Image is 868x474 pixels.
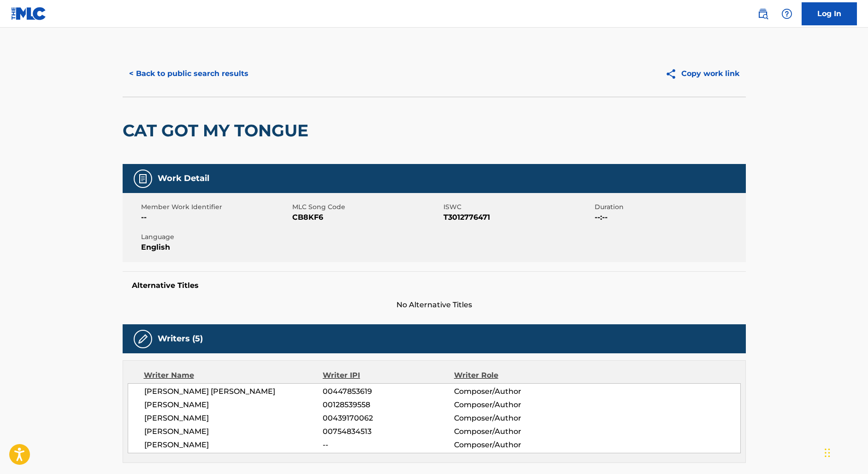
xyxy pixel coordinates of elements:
span: Language [141,232,290,242]
h2: CAT GOT MY TONGUE [123,120,313,141]
span: ISWC [443,202,592,212]
span: CB8KF6 [292,212,441,223]
div: Writer Name [144,370,323,381]
a: Log In [802,2,857,25]
h5: Writers (5) [158,334,203,344]
span: 00439170062 [323,413,454,424]
span: [PERSON_NAME] [144,426,323,437]
div: Writer IPI [323,370,454,381]
div: Help [778,5,796,23]
span: MLC Song Code [292,202,441,212]
iframe: Chat Widget [822,430,868,474]
button: Copy work link [659,62,746,85]
a: Public Search [754,5,772,23]
span: Composer/Author [454,439,573,451]
span: T3012776471 [443,212,592,223]
h5: Alternative Titles [132,281,737,290]
img: Copy work link [665,68,681,80]
img: help [781,8,792,19]
span: 00754834513 [323,426,454,437]
div: Writer Role [454,370,573,381]
span: 00447853619 [323,386,454,397]
span: Composer/Author [454,426,573,437]
span: [PERSON_NAME] [144,399,323,410]
div: Drag [825,439,830,467]
img: MLC Logo [11,7,47,20]
span: Duration [595,202,744,212]
span: [PERSON_NAME] [PERSON_NAME] [144,386,323,397]
span: English [141,242,290,253]
span: Composer/Author [454,413,573,424]
span: Composer/Author [454,399,573,410]
span: [PERSON_NAME] [144,413,323,424]
img: search [757,8,768,19]
span: 00128539558 [323,399,454,410]
span: --:-- [595,212,744,223]
img: Writers [137,334,148,345]
span: [PERSON_NAME] [144,439,323,451]
h5: Work Detail [158,173,209,184]
span: -- [323,439,454,451]
span: -- [141,212,290,223]
span: No Alternative Titles [123,299,746,310]
button: < Back to public search results [123,62,255,85]
span: Composer/Author [454,386,573,397]
span: Member Work Identifier [141,202,290,212]
img: Work Detail [137,173,148,184]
